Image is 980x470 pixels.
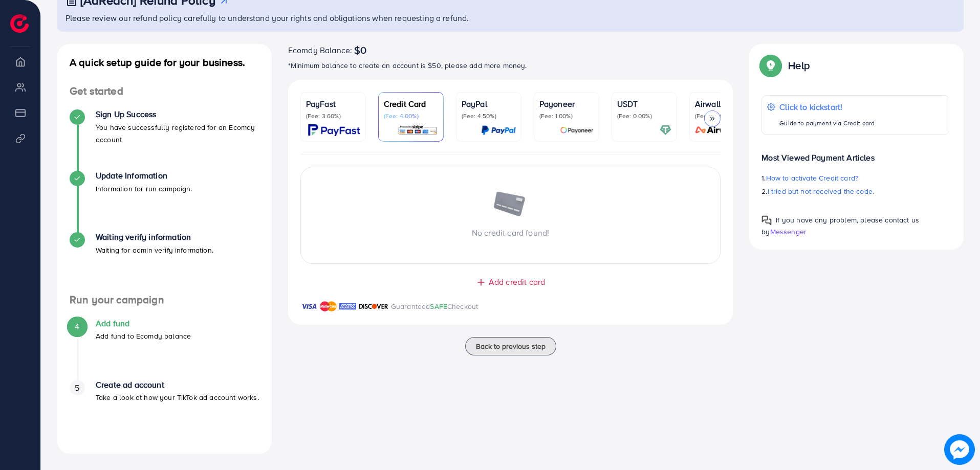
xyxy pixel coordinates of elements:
p: 2. [761,185,949,197]
span: $0 [354,44,366,56]
p: Please review our refund policy carefully to understand your rights and obligations when requesti... [66,12,957,24]
h4: Sign Up Success [96,109,259,119]
h4: Update Information [96,171,192,181]
p: Credit Card [384,98,438,110]
li: Add fund [57,319,272,380]
img: logo [10,14,29,33]
p: 1. [761,172,949,184]
span: Ecomdy Balance: [288,44,352,56]
p: (Fee: 4.00%) [384,112,438,120]
p: *Minimum balance to create an account is $50, please add more money. [288,59,733,72]
img: card [692,124,749,136]
img: tab_keywords_by_traffic_grey.svg [102,59,110,68]
p: (Fee: 0.00%) [695,112,749,120]
p: Airwallex [695,98,749,110]
h4: Waiting verify information [96,232,213,242]
span: 4 [75,321,79,332]
span: I tried but not received the code. [768,186,874,196]
span: Add credit card [489,276,545,288]
img: brand [339,300,356,312]
p: You have successfully registered for an Ecomdy account [96,121,259,146]
img: card [398,124,438,136]
img: brand [320,300,337,312]
img: card [560,124,594,136]
li: Waiting verify information [57,232,272,294]
p: PayFast [306,98,360,110]
p: (Fee: 3.60%) [306,112,360,120]
p: Guide to payment via Credit card [779,117,875,129]
span: Back to previous step [476,341,546,351]
p: PayPal [462,98,516,110]
span: SAFE [430,301,447,311]
p: Click to kickstart! [779,101,875,113]
img: brand [359,300,388,312]
p: No credit card found! [301,227,721,239]
li: Create ad account [57,380,272,441]
p: Guaranteed Checkout [391,300,478,312]
p: Waiting for admin verify information. [96,244,213,256]
span: Messenger [770,227,807,237]
img: image [944,434,975,465]
li: Sign Up Success [57,109,272,171]
h4: Create ad account [96,380,259,390]
div: v 4.0.25 [29,16,50,25]
h4: A quick setup guide for your business. [57,56,272,69]
img: image [493,192,529,218]
img: Popup guide [761,56,780,75]
span: 5 [75,382,79,394]
img: Popup guide [761,215,772,226]
button: Back to previous step [465,337,556,355]
li: Update Information [57,171,272,232]
div: Domain Overview [39,60,92,67]
h4: Add fund [96,319,191,328]
img: logo_orange.svg [16,16,25,25]
p: Help [788,59,810,72]
p: Most Viewed Payment Articles [761,143,949,164]
img: tab_domain_overview_orange.svg [28,59,36,68]
img: card [660,124,671,136]
p: (Fee: 0.00%) [617,112,671,120]
span: How to activate Credit card? [766,173,858,183]
h4: Get started [57,85,272,98]
img: brand [300,300,317,312]
div: Domain: [DOMAIN_NAME] [27,27,113,35]
p: Information for run campaign. [96,183,192,195]
p: (Fee: 4.50%) [462,112,516,120]
img: card [481,124,516,136]
p: Payoneer [539,98,594,110]
p: (Fee: 1.00%) [539,112,594,120]
img: website_grey.svg [16,27,25,35]
img: card [308,124,360,136]
p: Take a look at how your TikTok ad account works. [96,391,259,404]
h4: Run your campaign [57,294,272,306]
p: Add fund to Ecomdy balance [96,330,191,342]
div: Keywords by Traffic [113,60,172,67]
p: USDT [617,98,671,110]
span: If you have any problem, please contact us by [761,215,919,237]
